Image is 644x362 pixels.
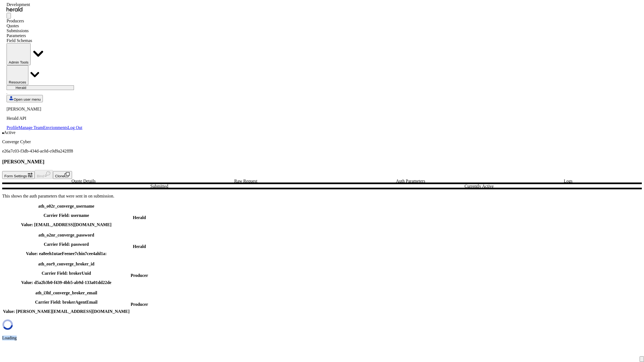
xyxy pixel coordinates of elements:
[396,179,425,183] span: Auth Parameters
[3,280,130,285] p: Value: d5a2b3b0-f439-4bb5-ab9d-133a01dd22de
[464,184,494,189] span: Currently Active
[19,125,43,130] a: Manage Team
[7,38,82,43] div: Field Schemas
[3,309,130,314] p: Value: [PERSON_NAME][EMAIL_ADDRESS][DOMAIN_NAME]
[564,179,573,183] span: Logs
[2,149,642,154] p: e26a7c03-f3db-434d-ac0d-c0d9a242fff8
[131,273,148,278] div: Producer
[43,125,68,130] a: Envrionments
[68,125,82,130] a: Log Out
[131,302,148,307] div: Producer
[7,107,82,112] p: [PERSON_NAME]
[35,170,53,179] button: Bind
[7,65,28,85] button: Resources dropdown menu
[7,2,82,7] div: Development
[3,213,130,218] p: Carrier Field: username
[2,171,35,179] button: Form Settings
[3,300,130,305] p: Carrier Field: brokerAgentEmail
[7,107,82,130] div: Open user menu
[131,215,148,220] div: Herald
[4,130,16,135] span: Active
[2,194,642,199] p: This shows the auth parameters that were sent in on submission.
[7,23,82,28] div: Quotes
[3,232,130,261] th: ath_o2nr_converge_password
[7,28,82,33] div: Submissions
[3,290,130,319] th: ath_i3hf_converge_broker_email
[3,242,130,247] p: Carrier Field: password
[3,251,130,256] p: Value: ea8eeh1utaeFeenee7chin7cee4ahl1a:
[71,179,96,183] span: Quote Details
[131,244,148,249] div: Herald
[3,222,130,227] p: Value: [EMAIL_ADDRESS][DOMAIN_NAME]
[3,261,130,290] th: ath_eor9_converge_broker_id
[2,336,642,340] p: Loading
[53,171,72,179] button: Clone
[3,204,130,232] th: ath_o02r_converge_username
[14,97,41,101] span: Open user menu
[7,33,82,38] div: Parameters
[2,159,642,165] h3: [PERSON_NAME]
[7,116,82,121] p: Herald API
[3,271,130,276] p: Carrier Field: brokerUuid
[7,43,31,65] button: internal dropdown menu
[234,179,257,183] span: Raw Request
[150,184,168,189] span: Submitted
[7,7,22,12] img: Herald Logo
[7,19,82,23] div: Producers
[7,95,43,102] button: Open user menu
[2,139,642,144] p: Converge Cyber
[7,125,19,130] a: Profile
